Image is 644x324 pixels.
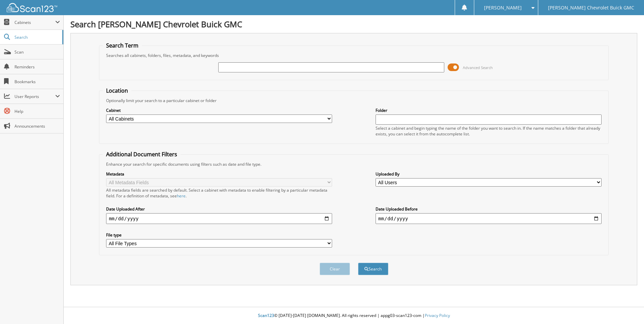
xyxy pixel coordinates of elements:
[7,3,57,12] img: scan123-logo-white.svg
[14,49,60,55] span: Scan
[103,42,142,49] legend: Search Term
[106,171,332,177] label: Metadata
[14,123,60,129] span: Announcements
[103,151,181,158] legend: Additional Document Filters
[258,313,274,318] span: Scan123
[70,19,637,30] h1: Search [PERSON_NAME] Chevrolet Buick GMC
[177,193,186,199] a: here
[425,313,450,318] a: Privacy Policy
[106,232,332,238] label: File type
[103,161,605,167] div: Enhance your search for specific documents using filters such as date and file type.
[14,79,60,85] span: Bookmarks
[103,98,605,103] div: Optionally limit your search to a particular cabinet or folder
[14,64,60,70] span: Reminders
[358,263,388,275] button: Search
[103,87,131,94] legend: Location
[376,213,602,224] input: end
[106,187,332,199] div: All metadata fields are searched by default. Select a cabinet with metadata to enable filtering b...
[103,53,605,58] div: Searches all cabinets, folders, files, metadata, and keywords
[106,206,332,212] label: Date Uploaded After
[484,6,522,10] span: [PERSON_NAME]
[463,65,493,70] span: Advanced Search
[548,6,634,10] span: [PERSON_NAME] Chevrolet Buick GMC
[14,108,60,114] span: Help
[320,263,350,275] button: Clear
[106,107,332,113] label: Cabinet
[376,171,602,177] label: Uploaded By
[376,206,602,212] label: Date Uploaded Before
[14,94,55,99] span: User Reports
[14,34,59,40] span: Search
[14,20,55,25] span: Cabinets
[376,125,602,137] div: Select a cabinet and begin typing the name of the folder you want to search in. If the name match...
[376,107,602,113] label: Folder
[64,307,644,324] div: © [DATE]-[DATE] [DOMAIN_NAME]. All rights reserved | appg03-scan123-com |
[106,213,332,224] input: start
